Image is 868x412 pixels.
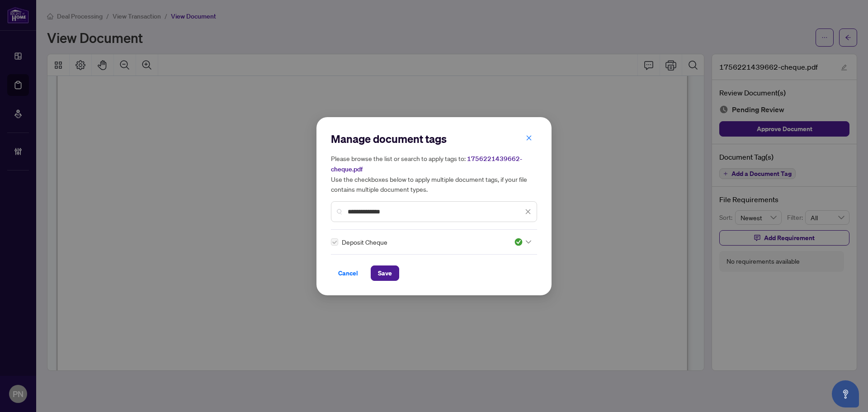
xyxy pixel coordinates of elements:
span: Cancel [338,266,358,280]
span: close [526,135,532,141]
span: Deposit Cheque [342,237,387,247]
h5: Please browse the list or search to apply tags to: Use the checkboxes below to apply multiple doc... [331,153,537,194]
button: Open asap [832,380,859,407]
h2: Manage document tags [331,132,537,146]
span: Save [378,266,392,280]
span: close [525,208,531,215]
button: Save [371,265,399,281]
img: status [514,237,523,246]
button: Cancel [331,265,365,281]
span: 1756221439662-cheque.pdf [331,155,522,173]
span: Approved [514,237,531,246]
